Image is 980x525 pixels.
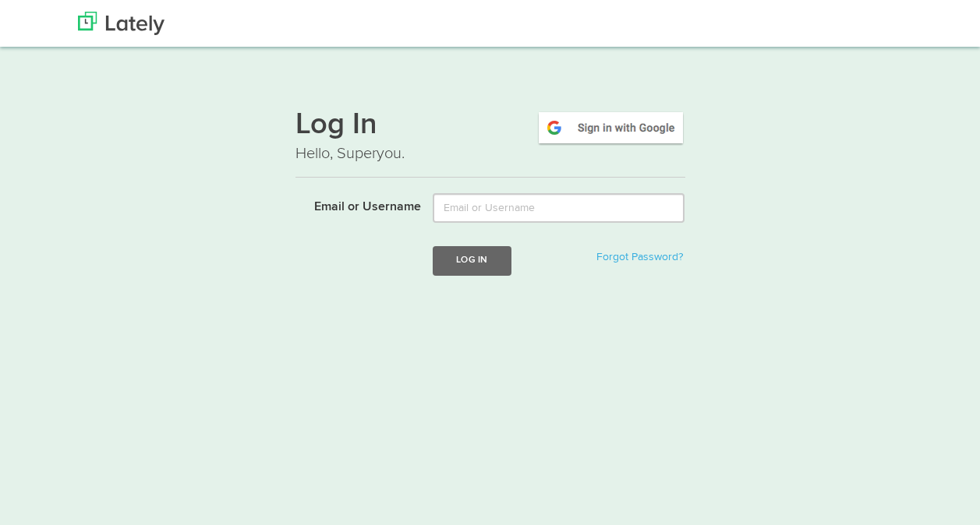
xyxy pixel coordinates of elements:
[78,12,165,35] img: Lately
[596,252,683,262] a: Forgot Password?
[295,110,685,143] h1: Log In
[433,193,685,223] input: Email or Username
[284,193,422,217] label: Email or Username
[433,246,511,275] button: Log In
[536,110,685,146] img: google-signin.png
[295,143,685,165] p: Hello, Superyou.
